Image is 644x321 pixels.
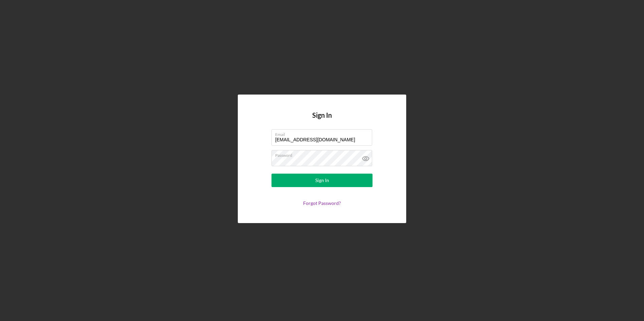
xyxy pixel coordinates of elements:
[275,130,372,137] label: Email
[271,174,373,187] button: Sign In
[312,111,332,129] h4: Sign In
[303,200,341,206] a: Forgot Password?
[275,150,372,158] label: Password
[315,174,329,187] div: Sign In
